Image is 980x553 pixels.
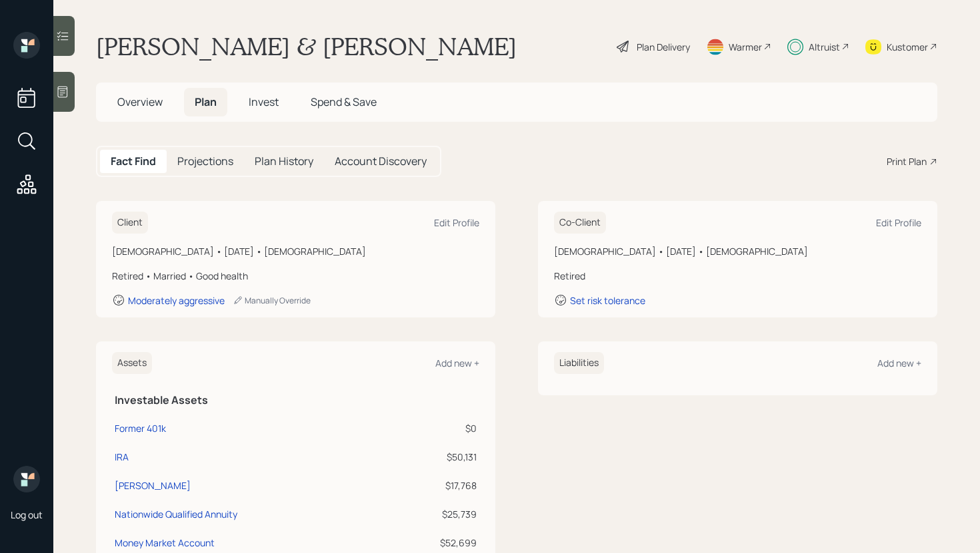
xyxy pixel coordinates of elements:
[393,450,477,464] div: $50,131
[112,352,152,374] h6: Assets
[96,32,517,61] h1: [PERSON_NAME] & [PERSON_NAME]
[112,244,479,258] div: [DEMOGRAPHIC_DATA] • [DATE] • [DEMOGRAPHIC_DATA]
[393,421,477,435] div: $0
[887,40,928,54] div: Kustomer
[13,466,40,492] img: retirable_logo.png
[887,154,927,168] div: Print Plan
[255,155,313,168] h5: Plan History
[115,421,166,435] div: Former 401k
[128,294,225,307] div: Moderately aggressive
[570,294,645,307] div: Set risk tolerance
[177,155,233,168] h5: Projections
[393,478,477,492] div: $17,768
[115,394,477,407] h5: Investable Assets
[195,94,217,109] span: Plan
[554,244,921,258] div: [DEMOGRAPHIC_DATA] • [DATE] • [DEMOGRAPHIC_DATA]
[729,40,762,54] div: Warmer
[554,269,921,283] div: Retired
[876,216,921,229] div: Edit Profile
[115,478,191,492] div: [PERSON_NAME]
[115,507,237,521] div: Nationwide Qualified Annuity
[554,212,606,234] h6: Co-Client
[434,216,479,229] div: Edit Profile
[809,40,840,54] div: Altruist
[637,40,690,54] div: Plan Delivery
[112,212,148,234] h6: Client
[11,508,43,521] div: Log out
[393,536,477,550] div: $52,699
[335,155,427,168] h5: Account Discovery
[111,155,156,168] h5: Fact Find
[233,295,311,306] div: Manually Override
[435,357,479,369] div: Add new +
[393,507,477,521] div: $25,739
[554,352,604,374] h6: Liabilities
[115,536,215,550] div: Money Market Account
[115,450,129,464] div: IRA
[112,269,479,283] div: Retired • Married • Good health
[117,94,163,109] span: Overview
[249,94,279,109] span: Invest
[877,357,921,369] div: Add new +
[311,94,377,109] span: Spend & Save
